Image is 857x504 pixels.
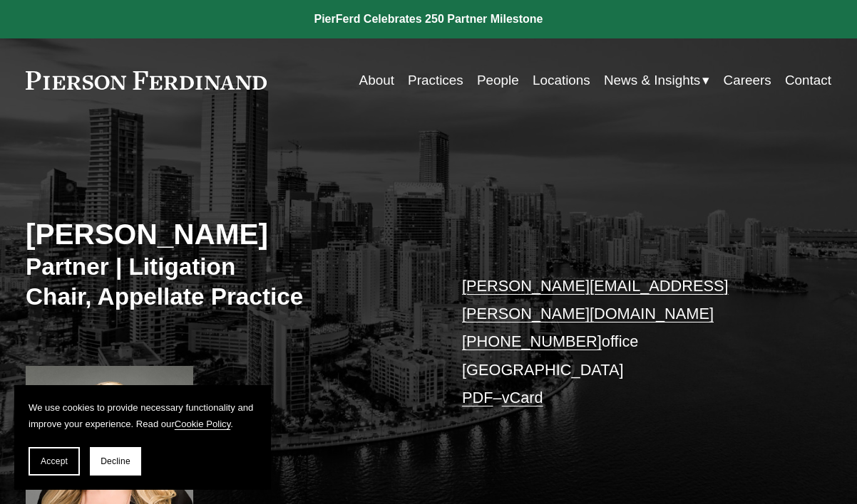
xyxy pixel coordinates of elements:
a: vCard [502,389,543,406]
a: PDF [462,389,493,406]
a: Locations [533,67,590,94]
span: News & Insights [604,68,700,93]
p: We use cookies to provide necessary functionality and improve your experience. Read our . [29,399,257,433]
span: Accept [41,456,68,466]
button: Accept [29,447,80,476]
section: Cookie banner [14,385,271,490]
a: Careers [724,67,771,94]
h3: Partner | Litigation Chair, Appellate Practice [26,252,428,310]
a: [PHONE_NUMBER] [462,332,602,350]
span: Decline [101,456,130,466]
h2: [PERSON_NAME] [26,217,428,252]
a: People [477,67,519,94]
p: office [GEOGRAPHIC_DATA] – [462,272,798,411]
a: Contact [785,67,831,94]
button: Decline [90,447,141,476]
a: Practices [408,67,463,94]
a: About [359,67,394,94]
a: [PERSON_NAME][EMAIL_ADDRESS][PERSON_NAME][DOMAIN_NAME] [462,277,728,322]
a: folder dropdown [604,67,709,94]
a: Cookie Policy [175,419,230,429]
